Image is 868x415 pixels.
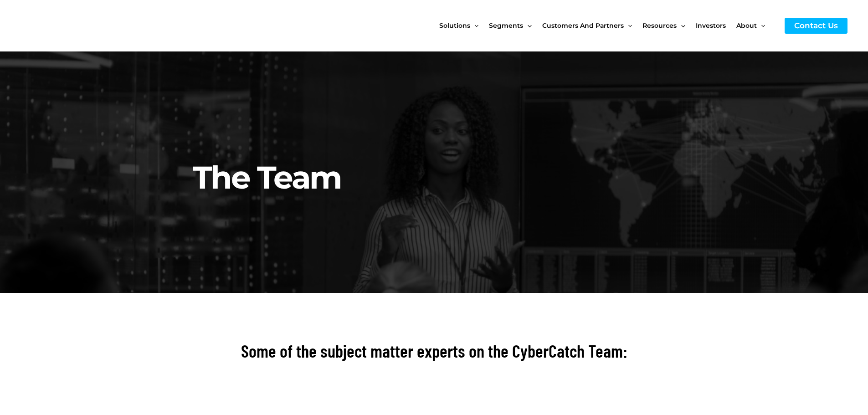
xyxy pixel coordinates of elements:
[677,6,685,45] span: Menu Toggle
[757,6,765,45] span: Menu Toggle
[785,18,847,34] a: Contact Us
[696,6,726,45] span: Investors
[624,6,632,45] span: Menu Toggle
[16,7,125,45] img: CyberCatch
[470,6,478,45] span: Menu Toggle
[439,6,470,45] span: Solutions
[193,76,683,198] h2: The Team
[696,6,736,45] a: Investors
[439,6,776,45] nav: Site Navigation: New Main Menu
[523,6,531,45] span: Menu Toggle
[489,6,523,45] span: Segments
[736,6,757,45] span: About
[642,6,677,45] span: Resources
[542,6,624,45] span: Customers and Partners
[179,339,689,363] h2: Some of the subject matter experts on the CyberCatch Team:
